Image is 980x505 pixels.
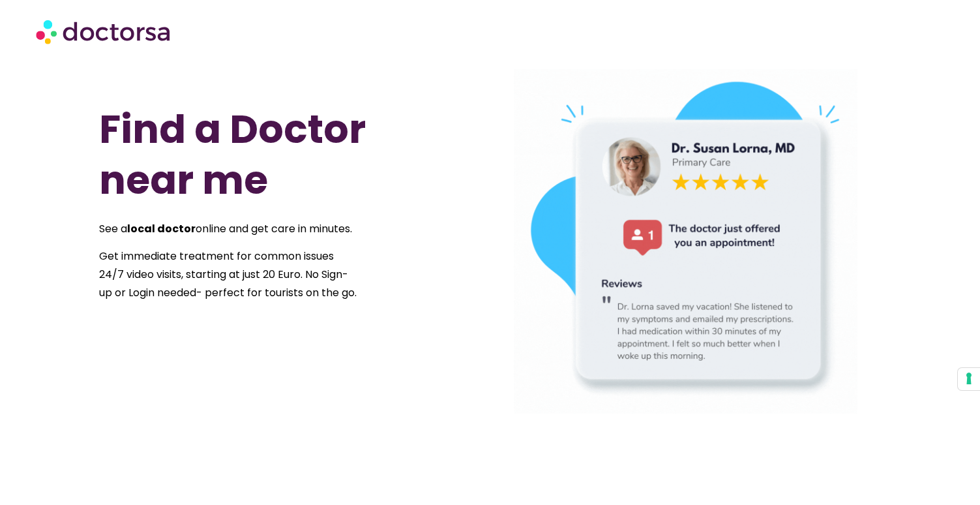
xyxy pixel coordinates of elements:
[99,220,357,238] p: See a online and get care in minutes.
[99,104,443,206] h1: Find a Doctor near me
[958,368,980,390] button: Your consent preferences for tracking technologies
[99,249,357,300] span: Get immediate treatment for common issues 24/7 video visits, starting at just 20 Euro. No Sign-up...
[514,69,858,414] img: doctor in Barcelona Spain
[127,221,196,236] strong: local doctor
